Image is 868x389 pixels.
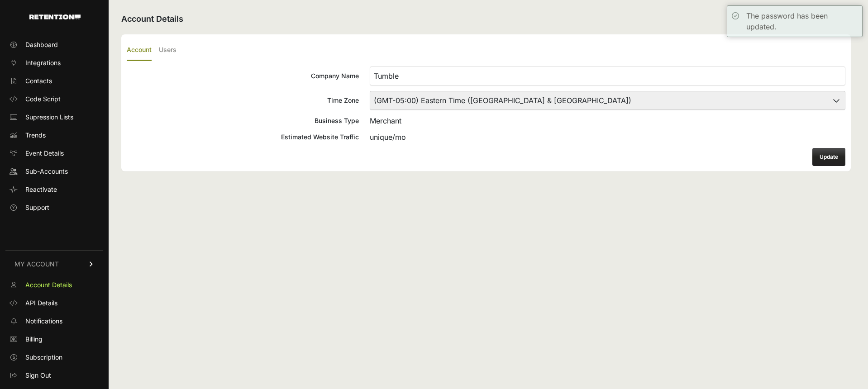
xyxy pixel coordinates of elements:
span: Dashboard [25,40,58,49]
span: Notifications [25,317,62,326]
span: Event Details [25,149,64,158]
span: Account Details [25,280,72,289]
a: Subscription [5,350,103,365]
span: API Details [25,299,57,308]
a: Reactivate [5,182,103,197]
span: Support [25,203,49,212]
a: Support [5,200,103,215]
label: Account [127,40,152,61]
span: Integrations [25,58,61,67]
a: Sub-Accounts [5,164,103,179]
div: Business Type [127,116,359,125]
span: Subscription [25,353,62,362]
div: Company Name [127,71,359,81]
span: Billing [25,335,43,344]
a: MY ACCOUNT [5,250,103,278]
button: Update [812,148,845,166]
a: Billing [5,332,103,346]
a: Account Details [5,278,103,292]
span: Supression Lists [25,113,73,122]
a: Supression Lists [5,110,103,124]
span: Reactivate [25,185,57,194]
h2: Account Details [121,13,851,25]
a: Event Details [5,146,103,161]
div: Time Zone [127,96,359,105]
a: Trends [5,128,103,142]
a: Code Script [5,92,103,106]
span: Sign Out [25,371,51,380]
div: Estimated Website Traffic [127,133,359,142]
span: Sub-Accounts [25,167,68,176]
input: Company Name [370,66,845,85]
a: Integrations [5,56,103,70]
select: Time Zone [370,91,845,110]
div: Merchant [370,115,845,126]
span: MY ACCOUNT [14,260,59,269]
label: Users [159,40,176,61]
a: Contacts [5,74,103,88]
span: Code Script [25,95,61,104]
span: Trends [25,131,46,140]
img: Retention.com [29,14,81,19]
a: API Details [5,296,103,310]
a: Notifications [5,314,103,328]
a: Sign Out [5,368,103,383]
a: Dashboard [5,38,103,52]
div: unique/mo [370,132,845,142]
span: Contacts [25,76,52,85]
div: The password has been updated. [746,10,858,32]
